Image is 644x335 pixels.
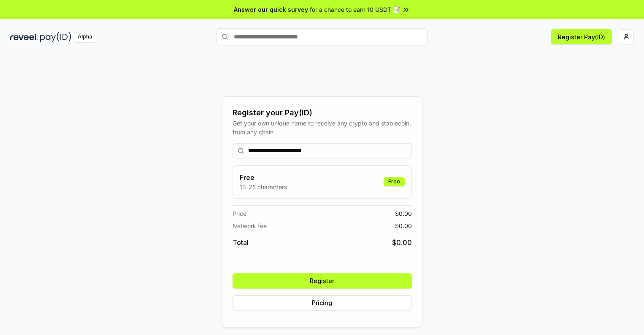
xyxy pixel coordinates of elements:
[40,32,71,42] img: pay_id
[310,5,400,14] span: for a chance to earn 10 USDT 📝
[240,182,287,191] p: 13-25 characters
[233,107,412,119] div: Register your Pay(ID)
[233,209,246,218] span: Price
[10,32,38,42] img: reveel_dark
[551,29,612,44] button: Register Pay(ID)
[73,32,97,42] div: Alpha
[233,295,412,310] button: Pricing
[233,221,267,230] span: Network fee
[240,172,287,182] h3: Free
[384,177,405,186] div: Free
[234,5,308,14] span: Answer our quick survey
[233,237,249,248] span: Total
[392,237,412,248] span: $ 0.00
[395,221,412,230] span: $ 0.00
[233,119,412,136] div: Get your own unique name to receive any crypto and stablecoin, from any chain
[395,209,412,218] span: $ 0.00
[233,273,412,289] button: Register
